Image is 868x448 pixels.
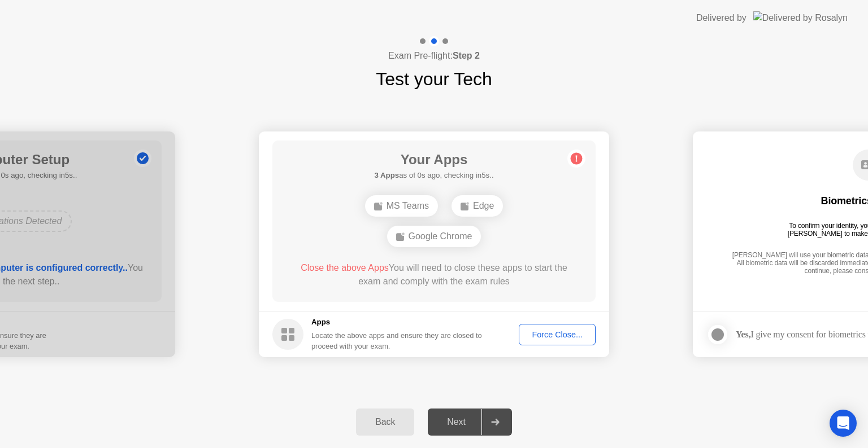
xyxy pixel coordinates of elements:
[376,65,492,93] h1: Test your Tech
[696,11,747,25] div: Delivered by
[387,226,481,247] div: Google Chrome
[289,261,580,288] div: You will need to close these apps to start the exam and comply with the exam rules
[428,409,512,436] button: Next
[388,49,480,63] h4: Exam Pre-flight:
[356,409,414,436] button: Back
[519,324,596,345] button: Force Close...
[301,263,389,273] span: Close the above Apps
[452,195,503,217] div: Edge
[359,417,411,427] div: Back
[830,410,857,437] div: Open Intercom Messenger
[431,417,481,427] div: Next
[311,317,483,328] h5: Apps
[374,150,493,170] h1: Your Apps
[453,51,480,60] b: Step 2
[311,330,483,352] div: Locate the above apps and ensure they are closed to proceed with your exam.
[365,195,438,217] div: MS Teams
[736,330,750,339] strong: Yes,
[374,170,493,181] h5: as of 0s ago, checking in5s..
[523,330,592,339] div: Force Close...
[753,11,848,24] img: Delivered by Rosalyn
[374,171,399,179] b: 3 Apps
